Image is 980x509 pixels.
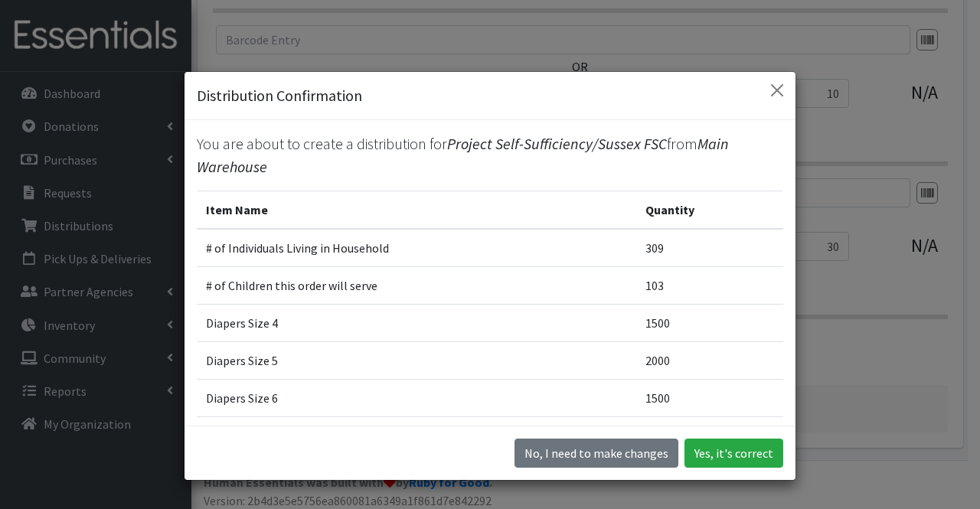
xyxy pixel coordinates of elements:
[636,417,783,455] td: 15
[197,305,636,342] td: Diapers Size 4
[636,342,783,380] td: 2000
[636,380,783,417] td: 1500
[197,191,636,230] th: Item Name
[197,84,362,107] h5: Distribution Confirmation
[197,380,636,417] td: Diapers Size 6
[514,439,678,468] button: No I need to make changes
[636,267,783,305] td: 103
[684,439,783,468] button: Yes, it's correct
[447,134,667,153] span: Project Self-Sufficiency/Sussex FSC
[197,132,783,178] p: You are about to create a distribution for from
[197,229,636,267] td: # of Individuals Living in Household
[636,305,783,342] td: 1500
[197,342,636,380] td: Diapers Size 5
[765,78,789,103] button: Close
[197,417,636,455] td: Blankets/Swaddlers/Sleepsacks
[636,191,783,230] th: Quantity
[636,229,783,267] td: 309
[197,267,636,305] td: # of Children this order will serve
